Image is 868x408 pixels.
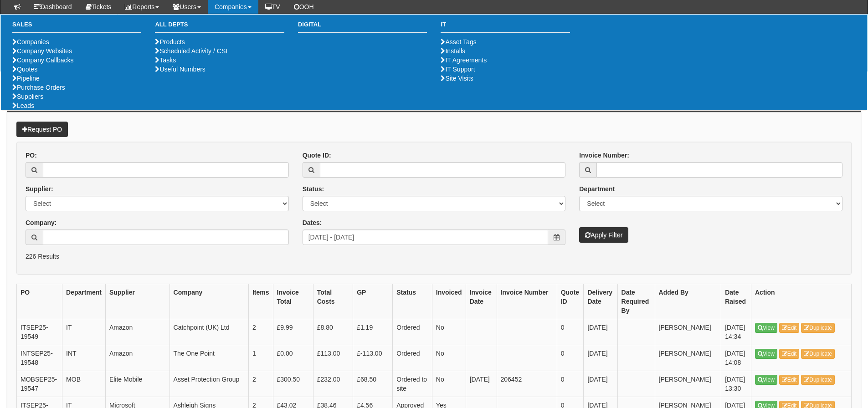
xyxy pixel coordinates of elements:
td: 0 [557,319,584,345]
th: Added By [655,284,721,319]
td: £1.19 [353,319,393,345]
a: Edit [779,323,800,333]
button: Apply Filter [579,227,628,243]
a: Duplicate [801,349,835,359]
a: Asset Tags [441,38,476,46]
th: Total Costs [313,284,353,319]
th: Quote ID [557,284,584,319]
td: No [432,371,466,397]
td: £300.50 [273,371,313,397]
td: Ordered [393,319,432,345]
a: View [755,349,777,359]
td: £68.50 [353,371,393,397]
td: INT [62,345,106,371]
label: Supplier: [26,184,53,194]
td: [PERSON_NAME] [655,319,721,345]
a: Site Visits [441,75,473,82]
h3: All Depts [155,21,284,33]
td: [DATE] [584,319,617,345]
label: Status: [303,184,324,194]
td: The One Point [169,345,248,371]
a: Pipeline [12,75,40,82]
td: 0 [557,345,584,371]
th: Invoice Date [466,284,497,319]
td: [DATE] [584,371,617,397]
td: ITSEP25-19549 [17,319,62,345]
td: [DATE] [466,371,497,397]
td: No [432,345,466,371]
a: Duplicate [801,375,835,385]
p: 226 Results [26,252,842,261]
h3: Digital [298,21,427,33]
a: Company Callbacks [12,56,74,64]
th: Department [62,284,106,319]
label: PO: [26,151,37,160]
th: Date Raised [721,284,751,319]
label: Quote ID: [303,151,331,160]
h3: Sales [12,21,141,33]
a: Suppliers [12,93,43,100]
td: 0 [557,371,584,397]
a: Useful Numbers [155,66,205,73]
td: MOB [62,371,106,397]
th: Items [248,284,273,319]
a: Installs [441,47,465,55]
td: £-113.00 [353,345,393,371]
a: Company Websites [12,47,72,55]
td: Ordered [393,345,432,371]
td: IT [62,319,106,345]
td: 2 [248,371,273,397]
td: £8.80 [313,319,353,345]
a: View [755,323,777,333]
label: Invoice Number: [579,151,629,160]
td: No [432,319,466,345]
a: Scheduled Activity / CSI [155,47,227,55]
th: Company [169,284,248,319]
td: [DATE] 13:30 [721,371,751,397]
a: Edit [779,349,800,359]
td: [PERSON_NAME] [655,345,721,371]
label: Dates: [303,218,322,227]
a: Duplicate [801,323,835,333]
th: Date Required By [617,284,655,319]
a: Leads [12,102,34,109]
th: Invoice Number [497,284,557,319]
td: MOBSEP25-19547 [17,371,62,397]
td: [DATE] 14:08 [721,345,751,371]
td: £113.00 [313,345,353,371]
td: £0.00 [273,345,313,371]
h3: IT [441,21,570,33]
td: £9.99 [273,319,313,345]
td: [PERSON_NAME] [655,371,721,397]
td: Elite Mobile [105,371,169,397]
label: Department [579,184,615,194]
th: Action [751,284,852,319]
th: Supplier [105,284,169,319]
td: Asset Protection Group [169,371,248,397]
td: Amazon [105,345,169,371]
td: Catchpoint (UK) Ltd [169,319,248,345]
a: Products [155,38,185,46]
a: Quotes [12,66,37,73]
td: Amazon [105,319,169,345]
a: Edit [779,375,800,385]
a: Tasks [155,56,176,64]
td: 1 [248,345,273,371]
td: £232.00 [313,371,353,397]
td: 206452 [497,371,557,397]
th: Status [393,284,432,319]
td: INTSEP25-19548 [17,345,62,371]
td: [DATE] [584,345,617,371]
a: Request PO [16,122,68,137]
td: 2 [248,319,273,345]
td: [DATE] 14:34 [721,319,751,345]
td: Ordered to site [393,371,432,397]
th: Invoiced [432,284,466,319]
a: Companies [12,38,49,46]
a: IT Agreements [441,56,487,64]
a: View [755,375,777,385]
a: IT Support [441,66,475,73]
th: Delivery Date [584,284,617,319]
a: Purchase Orders [12,84,65,91]
th: PO [17,284,62,319]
